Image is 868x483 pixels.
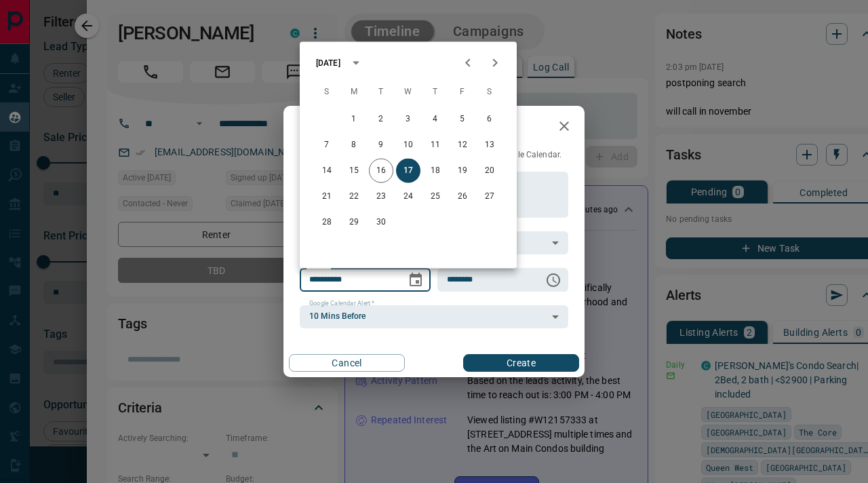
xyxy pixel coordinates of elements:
[315,133,339,157] button: 7
[309,299,374,308] label: Google Calendar Alert
[344,52,368,75] button: calendar view is open, switch to year view
[423,185,448,209] button: 25
[396,159,420,183] button: 17
[540,267,567,294] button: Choose time, selected time is 6:00 AM
[342,79,366,106] span: Monday
[481,50,509,77] button: Next month
[396,185,420,209] button: 24
[477,79,502,106] span: Saturday
[477,159,502,183] button: 20
[283,106,376,149] h2: New Task
[315,185,339,209] button: 21
[477,185,502,209] button: 27
[316,57,340,69] div: [DATE]
[369,210,393,235] button: 30
[423,133,448,157] button: 11
[477,107,502,132] button: 6
[369,79,393,106] span: Tuesday
[423,107,448,132] button: 4
[315,79,339,106] span: Sunday
[315,159,339,183] button: 14
[315,210,339,235] button: 28
[450,79,475,106] span: Friday
[463,354,579,372] button: Create
[342,133,366,157] button: 8
[369,107,393,132] button: 2
[402,267,429,294] button: Choose date, selected date is Sep 17, 2025
[396,107,420,132] button: 3
[423,79,448,106] span: Thursday
[450,159,475,183] button: 19
[289,354,405,372] button: Cancel
[423,159,448,183] button: 18
[396,133,420,157] button: 10
[454,50,481,77] button: Previous month
[396,79,420,106] span: Wednesday
[450,107,475,132] button: 5
[300,305,568,328] div: 10 Mins Before
[342,185,366,209] button: 22
[369,185,393,209] button: 23
[369,159,393,183] button: 16
[450,133,475,157] button: 12
[450,185,475,209] button: 26
[342,159,366,183] button: 15
[342,210,366,235] button: 29
[369,133,393,157] button: 9
[342,107,366,132] button: 1
[477,133,502,157] button: 13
